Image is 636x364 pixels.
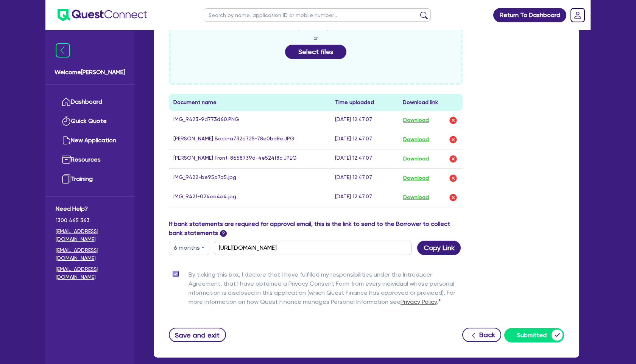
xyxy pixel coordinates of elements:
[462,328,501,342] button: Back
[56,112,124,131] a: Quick Quote
[449,116,458,125] img: delete-icon
[58,9,147,21] img: quest-connect-logo-blue
[330,149,398,168] td: [DATE] 12:47:07
[330,111,398,130] td: [DATE] 12:47:07
[449,174,458,183] img: delete-icon
[330,188,398,207] td: [DATE] 12:47:07
[56,246,124,262] a: [EMAIL_ADDRESS][DOMAIN_NAME]
[493,8,566,22] a: Return To Dashboard
[449,154,458,163] img: delete-icon
[56,150,124,170] a: Resources
[56,170,124,189] a: Training
[169,188,330,207] td: IMG_9421-024ee4e4.jpg
[285,45,346,59] button: Select files
[169,111,330,130] td: IMG_9423-9d773d60.PNG
[449,135,458,144] img: delete-icon
[403,115,429,125] button: Download
[62,117,71,126] img: quick-quote
[169,94,330,111] th: Document name
[55,68,125,77] span: Welcome [PERSON_NAME]
[169,219,463,238] label: If bank statements are required for approval email, this is the link to send to the Borrower to c...
[56,265,124,281] a: [EMAIL_ADDRESS][DOMAIN_NAME]
[403,154,429,164] button: Download
[403,135,429,145] button: Download
[56,131,124,150] a: New Application
[330,130,398,149] td: [DATE] 12:47:07
[189,270,463,310] label: By ticking this box, I declare that I have fulfilled my responsibilities under the Introducer Agr...
[56,216,124,224] span: 1300 465 363
[169,168,330,188] td: IMG_9422-be95a7a5.jpg
[401,298,437,305] a: Privacy Policy
[62,174,71,184] img: training
[403,173,429,183] button: Download
[56,227,124,243] a: [EMAIL_ADDRESS][DOMAIN_NAME]
[504,328,564,342] button: Submitted
[398,94,463,111] th: Download link
[169,149,330,168] td: [PERSON_NAME] Front-8658739a-4e524f8c.JPEG
[220,230,227,237] span: ?
[169,130,330,149] td: [PERSON_NAME] Back-a732d725-78e0bd8e.JPG
[62,136,71,145] img: new-application
[169,328,226,342] button: Save and exit
[449,193,458,202] img: delete-icon
[330,94,398,111] th: Time uploaded
[330,168,398,188] td: [DATE] 12:47:07
[313,35,318,42] span: or
[56,92,124,112] a: Dashboard
[568,5,588,25] a: Dropdown toggle
[56,43,70,58] img: icon-menu-close
[169,241,209,255] button: Dropdown toggle
[204,8,431,22] input: Search by name, application ID or mobile number...
[417,241,461,255] button: Copy Link
[56,204,124,213] span: Need Help?
[62,155,71,164] img: resources
[403,193,429,202] button: Download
